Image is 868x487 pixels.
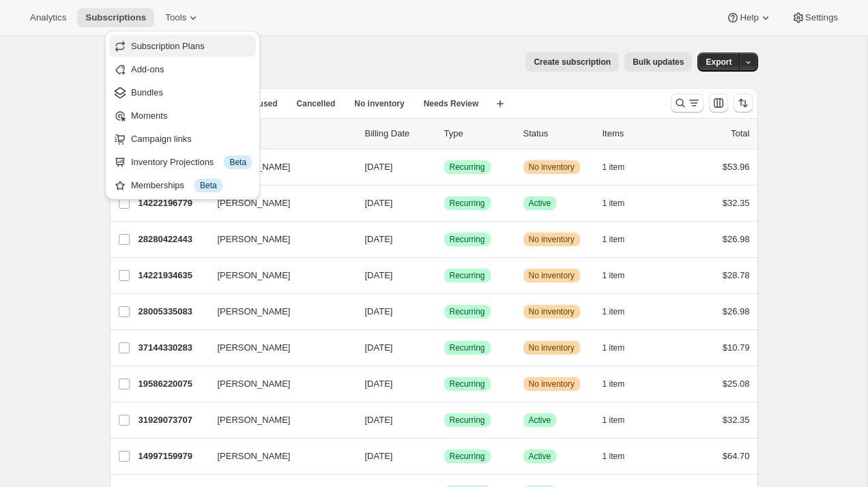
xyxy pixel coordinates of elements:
[218,233,291,246] span: [PERSON_NAME]
[603,306,625,317] span: 1 item
[534,57,611,68] span: Create subscription
[139,341,207,355] p: 37144330283
[209,373,346,395] button: [PERSON_NAME]
[529,306,575,317] span: No inventory
[603,230,640,249] button: 1 item
[723,162,750,172] span: $53.96
[450,451,485,462] span: Recurring
[706,57,732,68] span: Export
[109,174,256,196] button: Memberships
[139,230,750,249] div: 28280422443[PERSON_NAME][DATE]SuccessRecurringWarningNo inventory1 item$26.98
[218,377,291,391] span: [PERSON_NAME]
[603,415,625,426] span: 1 item
[139,158,750,177] div: 14882406443[PERSON_NAME][DATE]SuccessRecurringWarningNo inventory1 item$53.96
[209,265,346,286] button: [PERSON_NAME]
[200,180,217,191] span: Beta
[450,379,485,389] span: Recurring
[131,110,167,121] span: Moments
[450,270,485,281] span: Recurring
[131,87,163,98] span: Bundles
[209,337,346,359] button: [PERSON_NAME]
[109,81,256,103] button: Bundles
[709,93,728,113] button: Customize table column order and visibility
[450,342,485,353] span: Recurring
[805,12,838,23] span: Settings
[424,98,479,109] span: Needs Review
[450,198,485,209] span: Recurring
[131,41,205,51] span: Subscription Plans
[603,451,625,462] span: 1 item
[603,127,671,141] div: Items
[139,411,750,430] div: 31929073707[PERSON_NAME][DATE]SuccessRecurringSuccessActive1 item$32.35
[139,302,750,321] div: 28005335083[PERSON_NAME][DATE]SuccessRecurringWarningNo inventory1 item$26.98
[109,104,256,126] button: Moments
[165,12,186,23] span: Tools
[723,270,750,280] span: $28.78
[365,162,393,172] span: [DATE]
[723,198,750,208] span: $32.35
[131,156,252,169] div: Inventory Projections
[603,411,640,430] button: 1 item
[734,93,753,113] button: Sort the results
[529,342,575,353] span: No inventory
[740,12,758,23] span: Help
[139,127,750,141] div: IDCustomerBilling DateTypeStatusItemsTotal
[139,233,207,246] p: 28280422443
[139,377,207,391] p: 19586220075
[218,127,354,141] p: Customer
[723,415,750,425] span: $32.35
[624,53,692,72] button: Bulk updates
[723,379,750,389] span: $25.08
[603,302,640,321] button: 1 item
[209,301,346,323] button: [PERSON_NAME]
[109,151,256,173] button: Inventory Projections
[603,338,640,357] button: 1 item
[523,127,592,141] p: Status
[603,194,640,213] button: 1 item
[139,374,750,394] div: 19586220075[PERSON_NAME][DATE]SuccessRecurringWarningNo inventory1 item$25.08
[131,179,252,192] div: Memberships
[131,134,192,144] span: Campaign links
[365,342,393,353] span: [DATE]
[450,306,485,317] span: Recurring
[365,415,393,425] span: [DATE]
[365,127,433,141] p: Billing Date
[731,127,749,141] p: Total
[139,449,207,463] p: 14997159979
[209,409,346,431] button: [PERSON_NAME]
[529,451,551,462] span: Active
[450,162,485,173] span: Recurring
[633,57,684,68] span: Bulk updates
[218,269,291,282] span: [PERSON_NAME]
[365,234,393,244] span: [DATE]
[603,162,625,173] span: 1 item
[783,8,846,27] button: Settings
[139,338,750,357] div: 37144330283[PERSON_NAME][DATE]SuccessRecurringWarningNo inventory1 item$10.79
[365,306,393,316] span: [DATE]
[603,374,640,394] button: 1 item
[444,127,512,141] div: Type
[603,447,640,466] button: 1 item
[209,445,346,467] button: [PERSON_NAME]
[365,270,393,280] span: [DATE]
[603,158,640,177] button: 1 item
[529,234,575,245] span: No inventory
[109,58,256,80] button: Add-ons
[139,269,207,282] p: 14221934635
[85,12,146,23] span: Subscriptions
[139,305,207,319] p: 28005335083
[218,341,291,355] span: [PERSON_NAME]
[209,192,346,214] button: [PERSON_NAME]
[603,266,640,285] button: 1 item
[209,228,346,250] button: [PERSON_NAME]
[603,342,625,353] span: 1 item
[157,8,208,27] button: Tools
[529,379,575,389] span: No inventory
[450,234,485,245] span: Recurring
[603,270,625,281] span: 1 item
[529,270,575,281] span: No inventory
[218,413,291,427] span: [PERSON_NAME]
[529,198,551,209] span: Active
[365,379,393,389] span: [DATE]
[139,266,750,285] div: 14221934635[PERSON_NAME][DATE]SuccessRecurringWarningNo inventory1 item$28.78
